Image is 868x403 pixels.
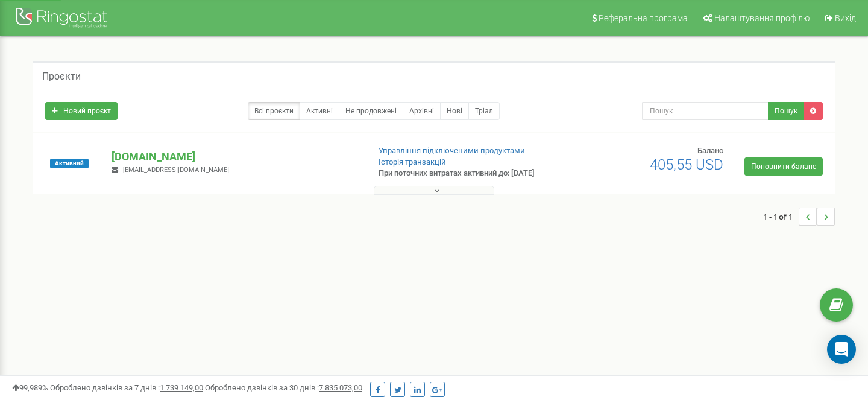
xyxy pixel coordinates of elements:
[123,166,229,174] span: [EMAIL_ADDRESS][DOMAIN_NAME]
[599,13,688,23] span: Реферальна програма
[642,102,769,120] input: Пошук
[112,149,359,165] p: [DOMAIN_NAME]
[403,102,441,120] a: Архівні
[763,195,835,238] nav: ...
[468,102,500,120] a: Тріал
[379,168,559,179] p: При поточних витратах активний до: [DATE]
[379,146,525,155] a: Управління підключеними продуктами
[827,335,856,364] div: Open Intercom Messenger
[835,13,856,23] span: Вихід
[650,156,723,173] span: 405,55 USD
[248,102,300,120] a: Всі проєкти
[50,383,203,392] span: Оброблено дзвінків за 7 днів :
[205,383,362,392] span: Оброблено дзвінків за 30 днів :
[42,71,81,82] h5: Проєкти
[160,383,203,392] u: 1 739 149,00
[50,159,89,168] span: Активний
[45,102,118,120] a: Новий проєкт
[697,146,723,155] span: Баланс
[300,102,339,120] a: Активні
[744,157,823,176] a: Поповнити баланс
[339,102,403,120] a: Не продовжені
[768,102,804,120] button: Пошук
[763,208,799,226] span: 1 - 1 of 1
[12,383,48,392] span: 99,989%
[379,157,446,167] a: Історія транзакцій
[714,13,810,23] span: Налаштування профілю
[440,102,469,120] a: Нові
[319,383,362,392] u: 7 835 073,00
